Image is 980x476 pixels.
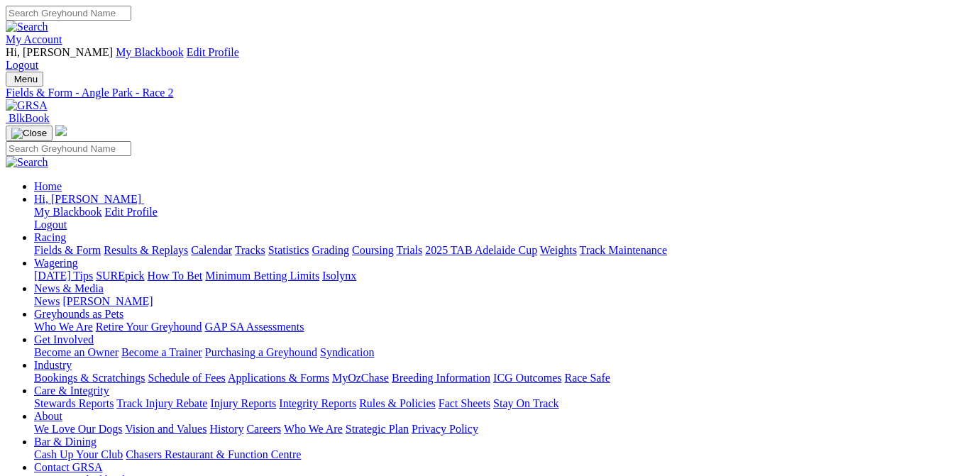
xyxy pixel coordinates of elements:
a: Race Safe [564,372,610,384]
a: Coursing [352,244,394,256]
img: logo-grsa-white.png [55,125,67,136]
div: Racing [34,244,974,257]
a: Careers [246,423,281,435]
a: GAP SA Assessments [205,321,304,333]
a: Cash Up Your Club [34,448,123,460]
div: Care & Integrity [34,397,974,410]
span: BlkBook [9,112,50,124]
button: Toggle navigation [6,126,53,141]
span: Hi, [PERSON_NAME] [6,46,113,58]
a: Track Maintenance [580,244,667,256]
a: Statistics [268,244,309,256]
a: Injury Reports [210,397,276,409]
a: [DATE] Tips [34,270,93,282]
a: Edit Profile [105,206,158,218]
a: [PERSON_NAME] [62,295,153,307]
a: News & Media [34,282,104,294]
a: ICG Outcomes [493,372,561,384]
a: Syndication [320,346,374,358]
a: Hi, [PERSON_NAME] [34,193,144,205]
div: Wagering [34,270,974,282]
a: Vision and Values [125,423,207,435]
div: Hi, [PERSON_NAME] [34,206,974,231]
a: Minimum Betting Limits [205,270,319,282]
button: Toggle navigation [6,72,43,87]
input: Search [6,6,131,21]
div: My Account [6,46,974,72]
a: Become a Trainer [121,346,202,358]
a: Rules & Policies [359,397,436,409]
a: Chasers Restaurant & Function Centre [126,448,301,460]
a: How To Bet [148,270,203,282]
div: About [34,423,974,436]
a: Bar & Dining [34,436,97,448]
img: Close [11,128,47,139]
a: Purchasing a Greyhound [205,346,317,358]
a: BlkBook [6,112,50,124]
img: Search [6,21,48,33]
a: Grading [312,244,349,256]
a: About [34,410,62,422]
a: Fields & Form - Angle Park - Race 2 [6,87,974,99]
a: Strategic Plan [346,423,409,435]
span: Menu [14,74,38,84]
a: Edit Profile [187,46,239,58]
a: Breeding Information [392,372,490,384]
div: Greyhounds as Pets [34,321,974,333]
div: Get Involved [34,346,974,359]
a: Tracks [235,244,265,256]
a: Racing [34,231,66,243]
input: Search [6,141,131,156]
a: Track Injury Rebate [116,397,207,409]
a: My Blackbook [34,206,102,218]
a: Applications & Forms [228,372,329,384]
a: Who We Are [34,321,93,333]
a: Wagering [34,257,78,269]
a: We Love Our Dogs [34,423,122,435]
a: MyOzChase [332,372,389,384]
a: Care & Integrity [34,384,109,397]
a: Fields & Form [34,244,101,256]
span: Hi, [PERSON_NAME] [34,193,141,205]
a: Contact GRSA [34,461,102,473]
a: Fact Sheets [439,397,490,409]
a: Results & Replays [104,244,188,256]
a: Industry [34,359,72,371]
a: Calendar [191,244,232,256]
a: 2025 TAB Adelaide Cup [425,244,537,256]
a: Logout [34,218,67,231]
a: My Account [6,33,62,45]
img: GRSA [6,99,48,112]
a: Retire Your Greyhound [96,321,202,333]
img: Search [6,156,48,169]
a: Greyhounds as Pets [34,308,123,320]
a: History [209,423,243,435]
div: Bar & Dining [34,448,974,461]
a: Stewards Reports [34,397,114,409]
a: Logout [6,59,38,71]
a: Privacy Policy [412,423,478,435]
a: Get Involved [34,333,94,345]
a: Schedule of Fees [148,372,225,384]
a: Stay On Track [493,397,558,409]
a: SUREpick [96,270,144,282]
a: Who We Are [284,423,343,435]
div: News & Media [34,295,974,308]
a: Home [34,180,62,192]
a: Become an Owner [34,346,119,358]
a: Weights [540,244,577,256]
a: My Blackbook [116,46,184,58]
a: Trials [396,244,422,256]
a: Integrity Reports [279,397,356,409]
a: Bookings & Scratchings [34,372,145,384]
div: Industry [34,372,974,384]
a: News [34,295,60,307]
a: Isolynx [322,270,356,282]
